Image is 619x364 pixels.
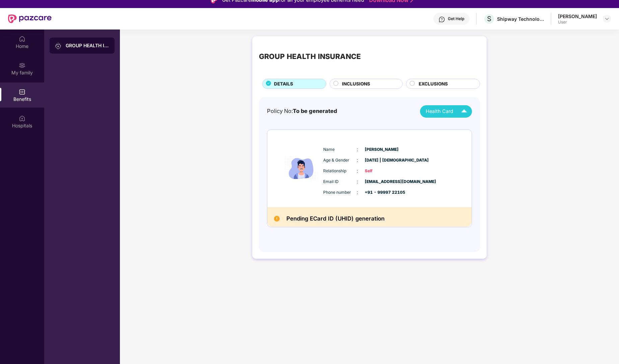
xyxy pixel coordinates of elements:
div: User [558,19,597,25]
span: EXCLUSIONS [419,80,448,87]
span: [DATE] | [DEMOGRAPHIC_DATA] [365,157,398,164]
span: : [357,178,358,185]
span: : [357,167,358,175]
div: GROUP HEALTH INSURANCE [66,42,109,49]
span: : [357,146,358,153]
span: Relationship [323,168,357,174]
img: svg+xml;base64,PHN2ZyBpZD0iQmVuZWZpdHMiIHhtbG5zPSJodHRwOi8vd3d3LnczLm9yZy8yMDAwL3N2ZyIgd2lkdGg9Ij... [19,88,25,95]
span: Email ID [323,179,357,185]
button: Health Card [420,105,472,118]
span: DETAILS [274,80,293,87]
img: svg+xml;base64,PHN2ZyBpZD0iSG9tZSIgeG1sbnM9Imh0dHA6Ly93d3cudzMub3JnLzIwMDAvc3ZnIiB3aWR0aD0iMjAiIG... [19,36,25,42]
img: icon [281,136,322,200]
span: Phone number [323,189,357,196]
img: svg+xml;base64,PHN2ZyB3aWR0aD0iMjAiIGhlaWdodD0iMjAiIHZpZXdCb3g9IjAgMCAyMCAyMCIgZmlsbD0ibm9uZSIgeG... [55,43,62,49]
div: [PERSON_NAME] [558,13,597,19]
h2: Pending ECard ID (UHID) generation [286,214,385,224]
span: : [357,189,358,196]
img: svg+xml;base64,PHN2ZyBpZD0iSGVscC0zMngzMiIgeG1sbnM9Imh0dHA6Ly93d3cudzMub3JnLzIwMDAvc3ZnIiB3aWR0aD... [438,16,445,23]
img: Pending [274,216,280,222]
span: INCLUSIONS [342,80,370,87]
span: Name [323,146,357,153]
span: [PERSON_NAME] [365,146,398,153]
div: Get Help [448,16,464,21]
img: svg+xml;base64,PHN2ZyB3aWR0aD0iMjAiIGhlaWdodD0iMjAiIHZpZXdCb3g9IjAgMCAyMCAyMCIgZmlsbD0ibm9uZSIgeG... [19,62,25,69]
span: +91 - 99997 22105 [365,189,398,196]
img: Icuh8uwCUCF+XjCZyLQsAKiDCM9HiE6CMYmKQaPGkZKaA32CAAACiQcFBJY0IsAAAAASUVORK5CYII= [458,106,470,117]
img: svg+xml;base64,PHN2ZyBpZD0iRHJvcGRvd24tMzJ4MzIiIHhtbG5zPSJodHRwOi8vd3d3LnczLm9yZy8yMDAwL3N2ZyIgd2... [604,16,610,21]
div: GROUP HEALTH INSURANCE [259,51,361,62]
span: Self [365,168,398,174]
span: : [357,157,358,164]
div: Policy No: [267,107,337,116]
span: Health Card [426,108,453,115]
img: New Pazcare Logo [8,14,52,23]
img: svg+xml;base64,PHN2ZyBpZD0iSG9zcGl0YWxzIiB4bWxucz0iaHR0cDovL3d3dy53My5vcmcvMjAwMC9zdmciIHdpZHRoPS... [19,115,25,122]
div: Shipway Technology Pvt. Ltd [497,16,544,22]
span: To be generated [293,108,337,114]
span: Age & Gender [323,157,357,164]
span: [EMAIL_ADDRESS][DOMAIN_NAME] [365,179,398,185]
span: S [487,15,491,23]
